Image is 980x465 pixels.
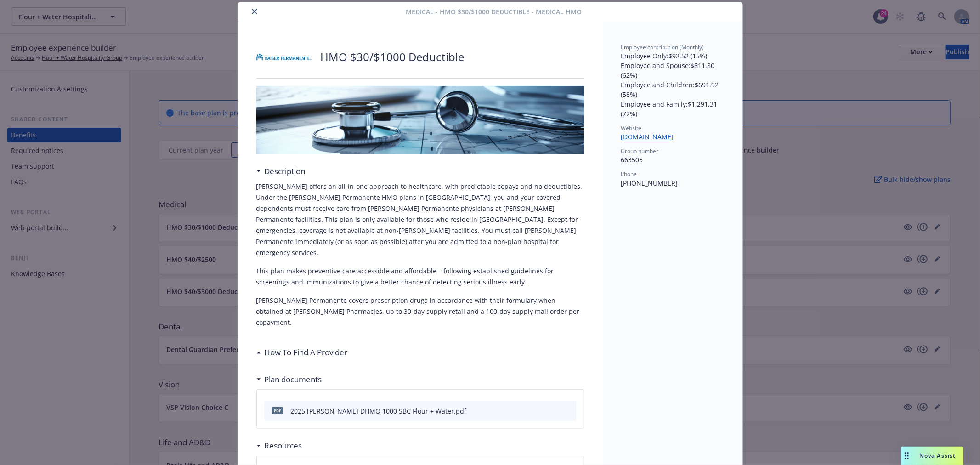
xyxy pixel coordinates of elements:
[256,346,348,358] div: How To Find A Provider
[621,43,704,51] span: Employee contribution (Monthly)
[249,6,260,17] button: close
[621,178,724,188] p: [PHONE_NUMBER]
[265,165,306,177] h3: Description
[256,266,584,288] p: This plan makes preventive care accessible and affordable – following established guidelines for ...
[256,165,306,177] div: Description
[406,7,582,17] span: Medical - HMO $30/$1000 Deductible - Medical HMO
[265,440,302,452] h3: Resources
[565,406,573,416] button: preview file
[256,374,322,386] div: Plan documents
[621,155,724,164] p: 663505
[621,132,681,141] a: [DOMAIN_NAME]
[321,49,465,65] p: HMO $30/$1000 Deductible
[256,86,584,154] img: banner
[901,447,963,465] button: Nova Assist
[265,346,348,358] h3: How To Find A Provider
[256,440,302,452] div: Resources
[256,43,312,71] img: Kaiser Permanente Insurance Company
[272,407,283,414] span: pdf
[621,170,637,178] span: Phone
[291,406,467,416] div: 2025 [PERSON_NAME] DHMO 1000 SBC Flour + Water.pdf
[901,447,912,465] div: Drag to move
[621,51,724,61] p: Employee Only : $92.52 (15%)
[621,147,659,155] span: Group number
[256,181,584,258] p: [PERSON_NAME] offers an all-in-one approach to healthcare, with predictable copays and no deducti...
[621,99,724,119] p: Employee and Family : $1,291.31 (72%)
[265,374,322,386] h3: Plan documents
[920,452,956,459] span: Nova Assist
[621,61,724,80] p: Employee and Spouse : $811.80 (62%)
[256,295,584,328] p: [PERSON_NAME] Permanente covers prescription drugs in accordance with their formulary when obtain...
[621,124,642,132] span: Website
[550,406,557,416] button: download file
[621,80,724,99] p: Employee and Children : $691.92 (58%)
